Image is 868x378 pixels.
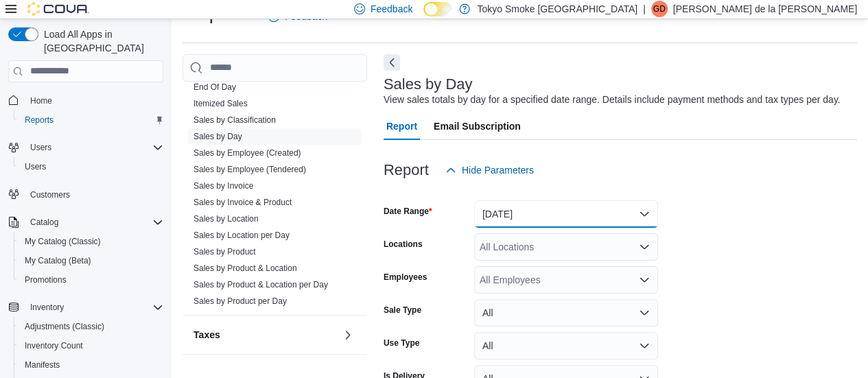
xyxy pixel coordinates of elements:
[193,99,248,108] a: Itemized Sales
[19,233,163,250] span: My Catalog (Classic)
[19,252,97,269] a: My Catalog (Beta)
[193,230,290,241] span: Sales by Location per Day
[193,328,337,342] button: Taxes
[19,112,59,128] a: Reports
[193,198,292,207] a: Sales by Invoice & Product
[14,355,169,375] button: Manifests
[193,165,306,174] a: Sales by Employee (Tendered)
[3,185,169,204] button: Customers
[193,115,276,126] span: Sales by Classification
[25,299,69,316] button: Inventory
[193,328,220,342] h3: Taxes
[19,158,163,175] span: Users
[639,274,650,285] button: Open list of options
[25,255,91,266] span: My Catalog (Beta)
[25,92,163,109] span: Home
[3,298,169,317] button: Inventory
[19,233,106,250] a: My Catalog (Classic)
[25,187,75,203] a: Customers
[25,115,54,126] span: Reports
[193,181,253,191] a: Sales by Invoice
[193,115,276,125] a: Sales by Classification
[193,263,297,273] a: Sales by Product & Location
[384,239,423,250] label: Locations
[25,93,58,109] a: Home
[193,279,328,290] span: Sales by Product & Location per Day
[25,161,46,172] span: Users
[25,274,67,285] span: Promotions
[193,197,292,208] span: Sales by Invoice & Product
[25,186,163,203] span: Customers
[384,162,429,178] h3: Report
[384,93,841,107] div: View sales totals by day for a specified date range. Details include payment methods and tax type...
[423,2,452,16] input: Dark Mode
[25,299,163,316] span: Inventory
[19,272,163,288] span: Promotions
[193,82,236,93] span: End Of Day
[25,236,101,247] span: My Catalog (Classic)
[3,213,169,232] button: Catalog
[639,241,650,252] button: Open list of options
[3,138,169,157] button: Users
[25,321,104,332] span: Adjustments (Classic)
[474,200,658,228] button: [DATE]
[193,82,236,92] a: End Of Day
[25,214,163,231] span: Catalog
[193,98,248,109] span: Itemized Sales
[14,317,169,336] button: Adjustments (Classic)
[384,272,427,283] label: Employees
[14,110,169,130] button: Reports
[19,112,163,128] span: Reports
[653,1,666,17] span: Gd
[183,79,367,315] div: Sales
[14,251,169,270] button: My Catalog (Beta)
[474,299,658,327] button: All
[384,54,400,71] button: Next
[19,338,163,354] span: Inventory Count
[193,296,287,306] a: Sales by Product per Day
[25,214,64,231] button: Catalog
[19,318,110,335] a: Adjustments (Classic)
[38,27,163,55] span: Load All Apps in [GEOGRAPHIC_DATA]
[384,76,473,93] h3: Sales by Day
[371,2,412,16] span: Feedback
[19,272,72,288] a: Promotions
[423,16,424,17] span: Dark Mode
[14,232,169,251] button: My Catalog (Classic)
[193,246,256,257] span: Sales by Product
[193,147,301,158] span: Sales by Employee (Created)
[193,132,242,141] a: Sales by Day
[3,91,169,110] button: Home
[384,206,432,217] label: Date Range
[193,148,301,158] a: Sales by Employee (Created)
[14,336,169,355] button: Inventory Count
[440,156,539,184] button: Hide Parameters
[384,338,419,349] label: Use Type
[193,214,259,224] a: Sales by Location
[25,139,57,156] button: Users
[193,231,290,240] a: Sales by Location per Day
[193,131,242,142] span: Sales by Day
[193,213,259,224] span: Sales by Location
[14,157,169,176] button: Users
[19,338,89,354] a: Inventory Count
[340,327,356,343] button: Taxes
[19,357,65,373] a: Manifests
[27,2,89,16] img: Cova
[193,164,306,175] span: Sales by Employee (Tendered)
[19,158,51,175] a: Users
[30,302,64,313] span: Inventory
[30,189,70,200] span: Customers
[474,332,658,359] button: All
[25,139,163,156] span: Users
[193,247,256,257] a: Sales by Product
[384,305,421,316] label: Sale Type
[25,340,83,351] span: Inventory Count
[19,318,163,335] span: Adjustments (Classic)
[30,95,52,106] span: Home
[25,359,60,370] span: Manifests
[14,270,169,290] button: Promotions
[462,163,534,177] span: Hide Parameters
[19,252,163,269] span: My Catalog (Beta)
